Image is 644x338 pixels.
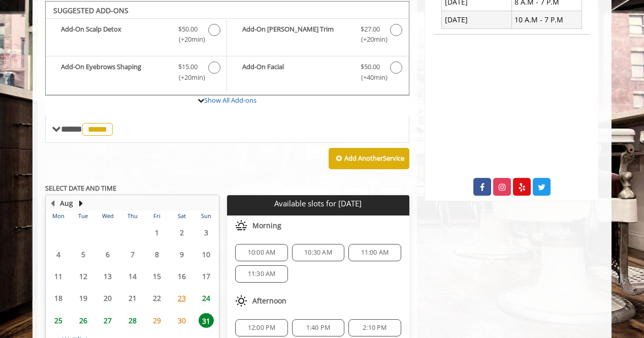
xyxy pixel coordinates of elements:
[120,211,144,221] th: Thu
[77,198,85,209] button: Next Month
[344,153,404,163] b: Add Another Service
[45,183,116,193] b: SELECT DATE AND TIME
[348,244,401,261] div: 11:00 AM
[51,24,221,48] label: Add-On Scalp Detox
[51,313,66,328] span: 25
[169,309,194,331] td: Select day30
[48,198,56,209] button: Previous Month
[46,211,71,221] th: Mon
[178,24,198,35] span: $50.00
[194,287,219,309] td: Select day24
[199,313,214,328] span: 31
[363,324,387,332] span: 2:10 PM
[248,270,276,278] span: 11:30 AM
[361,249,389,257] span: 11:00 AM
[252,222,281,230] span: Morning
[199,291,214,305] span: 24
[361,62,380,72] span: $50.00
[178,62,198,72] span: $15.00
[235,220,247,232] img: morning slots
[292,319,344,336] div: 1:40 PM
[248,249,276,257] span: 10:00 AM
[71,211,95,221] th: Tue
[45,1,409,96] div: Scissor Cut Add-onS
[242,62,350,83] b: Add-On Facial
[51,62,221,85] label: Add-On Eyebrows Shaping
[174,291,189,305] span: 23
[145,309,169,331] td: Select day29
[292,244,344,261] div: 10:30 AM
[361,24,380,35] span: $27.00
[120,309,144,331] td: Select day28
[242,24,350,45] b: Add-On [PERSON_NAME] Trim
[348,319,401,336] div: 2:10 PM
[204,96,256,105] a: Show All Add-ons
[173,34,203,45] span: (+20min )
[95,309,120,331] td: Select day27
[355,34,385,45] span: (+20min )
[194,309,219,331] td: Select day31
[149,313,165,328] span: 29
[61,24,168,45] b: Add-On Scalp Detox
[306,324,330,332] span: 1:40 PM
[61,62,168,83] b: Add-On Eyebrows Shaping
[169,211,194,221] th: Sat
[248,324,276,332] span: 12:00 PM
[329,148,409,169] button: Add AnotherService
[235,244,287,261] div: 10:00 AM
[231,199,405,208] p: Available slots for [DATE]
[53,6,128,15] b: SUGGESTED ADD-ONS
[46,309,71,331] td: Select day25
[60,198,73,209] button: Aug
[442,11,512,28] td: [DATE]
[71,309,95,331] td: Select day26
[304,249,332,257] span: 10:30 AM
[173,72,203,83] span: (+20min )
[232,62,403,85] label: Add-On Facial
[76,313,91,328] span: 26
[235,319,287,336] div: 12:00 PM
[169,287,194,309] td: Select day23
[145,211,169,221] th: Fri
[100,313,115,328] span: 27
[194,211,219,221] th: Sun
[232,24,403,48] label: Add-On Beard Trim
[95,211,120,221] th: Wed
[252,297,286,305] span: Afternoon
[235,265,287,283] div: 11:30 AM
[355,72,385,83] span: (+40min )
[235,295,247,307] img: afternoon slots
[174,313,189,328] span: 30
[125,313,140,328] span: 28
[511,11,582,28] td: 10 A.M - 7 P.M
